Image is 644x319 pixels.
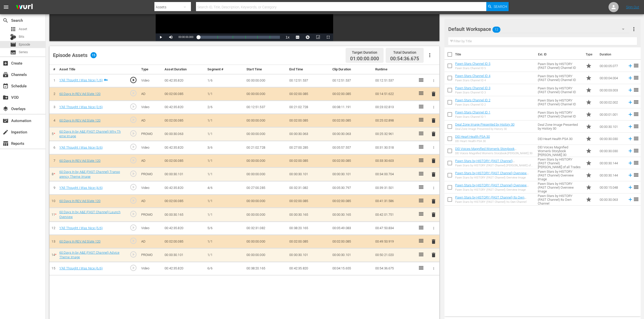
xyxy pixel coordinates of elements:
[455,98,490,102] a: Pawn Stars Channel ID 2
[244,248,287,262] td: 00:00:00.000
[163,141,205,154] td: 00:42:35.820
[130,76,137,84] span: play_circle_outline
[330,235,373,248] td: 00:02:00.085
[628,160,633,166] svg: Add to Episode
[431,117,437,124] span: delete
[19,50,28,55] span: Series
[455,195,526,203] a: Pawn Stars by HISTORY (FAST Channel) Its Own Channel
[49,222,57,235] td: 12
[139,127,163,141] td: PROMO
[536,121,584,133] td: Deal Zone Image Presented by History 30
[626,5,639,9] a: Sign Out
[373,194,416,208] td: 00:41:31.586
[373,141,416,154] td: 00:31:30.518
[287,181,330,195] td: 00:32:31.082
[455,67,490,70] div: Pawn Stars Channel ID 5
[455,115,490,118] div: Pawn Stars Channel ID 1
[598,169,625,181] td: 00:00:30.144
[628,172,633,178] svg: Add to Episode
[244,87,287,101] td: 00:00:00.000
[49,87,57,101] td: 2
[373,181,416,195] td: 00:39:31.501
[205,74,244,87] td: 1/6
[10,42,16,48] span: Episode
[282,33,293,41] button: Playback Rate
[455,164,534,167] div: Pawn Stars by HISTORY (FAST Channel) [PERSON_NAME] of all Trades
[330,208,373,222] td: 00:00:30.165
[139,222,163,235] td: Video
[49,168,57,181] td: 8
[598,108,625,121] td: 00:00:01.001
[455,103,490,106] div: Pawn Stars Channel ID 2
[163,114,205,127] td: 00:02:00.085
[139,154,163,168] td: AD
[330,181,373,195] td: 00:05:30.797
[373,65,416,74] th: Runtime
[431,171,437,178] button: delete
[455,176,534,179] div: Pawn Stars by HISTORY (FAST Channel) Overview Image
[205,65,244,74] th: Segment #
[287,127,330,141] td: 00:00:30.063
[633,148,639,154] span: reorder
[536,84,584,96] td: Pawn Stars by HISTORY (FAST Channel) Channel ID
[139,168,163,181] td: PROMO
[631,23,637,35] button: more_vert
[536,193,584,206] td: Pawn Stars by HISTORY (FAST Channel) Its Own Channel
[586,136,592,142] span: Promo
[293,33,303,41] button: Captions
[586,87,592,93] span: Promo
[49,194,57,208] td: 10
[130,224,137,231] span: play_circle_outline
[139,74,163,87] td: Video
[59,92,101,96] a: 60 Days In REV Ad Slate 120
[455,123,514,126] a: Deal Zone Image Presented by History 30
[373,127,416,141] td: 00:25:32.961
[586,160,592,166] span: Promo
[598,145,625,157] td: 00:00:30.030
[3,106,9,112] span: Overlays
[130,237,137,245] span: play_circle_outline
[139,262,163,275] td: Video
[163,222,205,235] td: 00:42:35.820
[244,74,287,87] td: 00:00:00.000
[455,152,534,155] div: DEI Voices Magnified Women's Storybook [PERSON_NAME] 30
[586,63,592,69] span: Promo
[205,127,244,141] td: 1/1
[536,108,584,121] td: Pawn Stars by HISTORY (FAST Channel) Channel ID
[139,114,163,127] td: AD
[49,74,57,87] td: 1
[10,49,16,55] span: Series
[598,157,625,169] td: 00:00:30.144
[19,27,27,32] span: Asset
[330,141,373,154] td: 00:05:57.557
[494,2,507,11] span: Search
[287,114,330,127] td: 00:02:00.085
[586,196,592,203] span: Promo
[431,117,437,124] button: delete
[166,33,176,41] button: Mute
[19,42,30,47] span: Episode
[49,181,57,195] td: 9
[287,235,330,248] td: 00:02:00.085
[303,33,313,41] button: Jump To Time
[628,63,633,69] svg: Add to Episode
[205,114,244,127] td: 1/1
[431,251,437,259] button: delete
[536,133,584,145] td: DEI Heart Health PSA 30
[130,89,137,97] span: play_circle_outline
[205,222,244,235] td: 5/6
[330,194,373,208] td: 00:02:00.085
[586,172,592,178] span: Promo
[598,121,625,133] td: 00:00:30.101
[287,65,330,74] th: End Time
[631,26,637,32] span: more_vert
[431,157,437,165] button: delete
[628,87,633,93] svg: Add to Episode
[59,170,120,178] a: 60 Days In by A&E (FAST Channel) Transparency Theme Image
[3,60,9,66] span: Create
[330,87,373,101] td: 00:02:00.085
[59,266,103,270] a: Y'All Thought I Was Nice (6/6)
[205,235,244,248] td: 1/1
[586,124,592,130] span: Promo
[287,222,330,235] td: 00:38:20.165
